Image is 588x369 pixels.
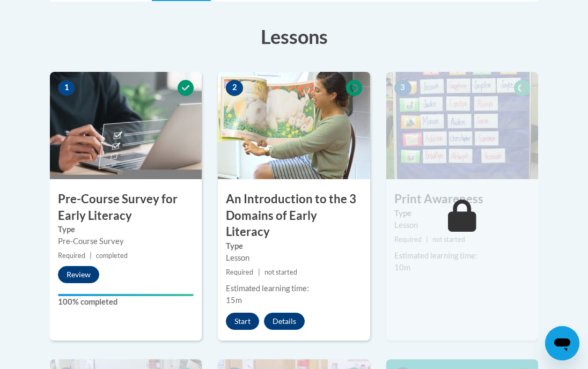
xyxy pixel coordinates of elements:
[394,235,422,243] span: Required
[386,72,538,179] img: Course Image
[426,235,428,243] span: |
[258,268,260,276] span: |
[226,283,362,294] div: Estimated learning time:
[545,326,579,360] iframe: Button to launch messaging window
[432,235,465,243] span: not started
[218,191,370,240] h3: An Introduction to the 3 Domains of Early Literacy
[50,23,538,50] h3: Lessons
[50,191,202,224] h3: Pre-Course Survey for Early Literacy
[58,296,194,308] label: 100% completed
[226,296,242,305] span: 15m
[264,313,305,330] button: Details
[226,252,362,264] div: Lesson
[58,224,194,235] label: Type
[394,219,530,231] div: Lesson
[96,252,128,260] span: completed
[226,313,259,330] button: Start
[226,240,362,252] label: Type
[58,266,99,283] button: Review
[90,252,92,260] span: |
[218,72,370,179] img: Course Image
[58,252,85,260] span: Required
[394,250,530,262] div: Estimated learning time:
[50,72,202,179] img: Course Image
[226,268,253,276] span: Required
[386,191,538,208] h3: Print Awareness
[58,294,194,296] div: Your progress
[58,235,194,247] div: Pre-Course Survey
[58,80,75,96] span: 1
[394,263,410,272] span: 10m
[226,80,243,96] span: 2
[394,80,411,96] span: 3
[394,208,530,219] label: Type
[264,268,297,276] span: not started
